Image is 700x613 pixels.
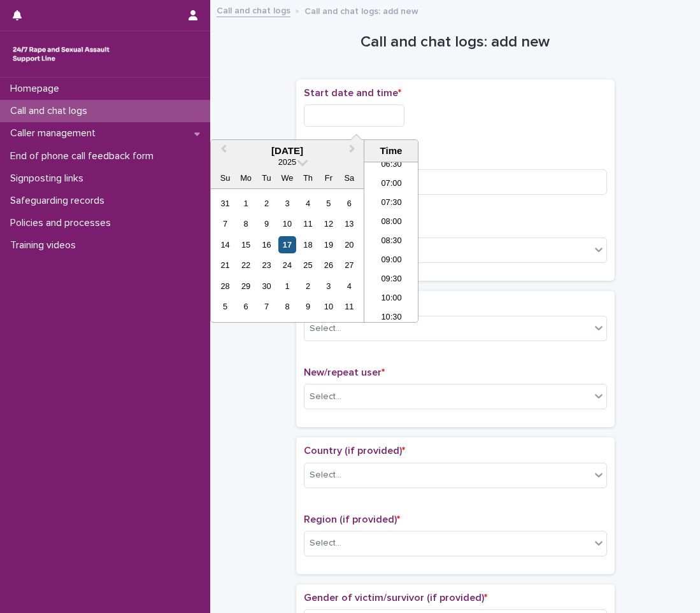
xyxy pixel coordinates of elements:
[364,309,418,328] li: 10:30
[299,278,317,295] div: Choose Thursday, October 2nd, 2025
[278,298,296,315] div: Choose Wednesday, October 8th, 2025
[10,41,112,67] img: rhQMoQhaT3yELyF149Cw
[278,195,296,212] div: Choose Wednesday, September 3rd, 2025
[278,278,296,295] div: Choose Wednesday, October 1st, 2025
[215,193,359,317] div: month 2025-09
[364,251,418,271] li: 09:00
[278,236,296,253] div: Choose Wednesday, September 17th, 2025
[320,257,337,274] div: Choose Friday, September 26th, 2025
[278,215,296,232] div: Choose Wednesday, September 10th, 2025
[364,290,418,309] li: 10:00
[364,194,418,213] li: 07:30
[299,236,317,253] div: Choose Thursday, September 18th, 2025
[310,469,341,482] div: Select...
[258,195,275,212] div: Choose Tuesday, September 2nd, 2025
[237,236,254,253] div: Choose Monday, September 15th, 2025
[217,195,234,212] div: Choose Sunday, August 31st, 2025
[310,322,341,335] div: Select...
[368,145,415,157] div: Time
[296,33,615,52] h1: Call and chat logs: add new
[341,278,358,295] div: Choose Saturday, October 4th, 2025
[258,278,275,295] div: Choose Tuesday, September 30th, 2025
[217,3,290,17] a: Call and chat logs
[5,195,115,207] p: Safeguarding records
[304,593,487,603] span: Gender of victim/survivor (if provided)
[5,217,121,229] p: Policies and processes
[341,215,358,232] div: Choose Saturday, September 13th, 2025
[212,141,232,162] button: Previous Month
[258,257,275,274] div: Choose Tuesday, September 23rd, 2025
[299,215,317,232] div: Choose Thursday, September 11th, 2025
[320,278,337,295] div: Choose Friday, October 3rd, 2025
[217,169,234,187] div: Su
[341,298,358,315] div: Choose Saturday, October 11th, 2025
[364,175,418,194] li: 07:00
[217,236,234,253] div: Choose Sunday, September 14th, 2025
[217,298,234,315] div: Choose Sunday, October 5th, 2025
[341,169,358,187] div: Sa
[304,367,385,377] span: New/repeat user
[304,88,401,98] span: Start date and time
[258,169,275,187] div: Tu
[341,195,358,212] div: Choose Saturday, September 6th, 2025
[310,390,341,404] div: Select...
[5,127,106,139] p: Caller management
[364,156,418,175] li: 06:30
[258,236,275,253] div: Choose Tuesday, September 16th, 2025
[364,271,418,290] li: 09:30
[237,169,254,187] div: Mo
[5,173,94,185] p: Signposting links
[278,157,296,167] span: 2025
[310,537,341,550] div: Select...
[237,298,254,315] div: Choose Monday, October 6th, 2025
[320,236,337,253] div: Choose Friday, September 19th, 2025
[278,169,296,187] div: We
[364,213,418,232] li: 08:00
[5,150,164,162] p: End of phone call feedback form
[304,3,418,17] p: Call and chat logs: add new
[299,298,317,315] div: Choose Thursday, October 9th, 2025
[320,169,337,187] div: Fr
[364,232,418,251] li: 08:30
[320,298,337,315] div: Choose Friday, October 10th, 2025
[299,169,317,187] div: Th
[5,105,97,117] p: Call and chat logs
[320,195,337,212] div: Choose Friday, September 5th, 2025
[237,257,254,274] div: Choose Monday, September 22nd, 2025
[320,215,337,232] div: Choose Friday, September 12th, 2025
[258,298,275,315] div: Choose Tuesday, October 7th, 2025
[217,278,234,295] div: Choose Sunday, September 28th, 2025
[343,141,364,162] button: Next Month
[217,257,234,274] div: Choose Sunday, September 21st, 2025
[299,257,317,274] div: Choose Thursday, September 25th, 2025
[304,446,405,456] span: Country (if provided)
[341,236,358,253] div: Choose Saturday, September 20th, 2025
[5,239,86,251] p: Training videos
[217,215,234,232] div: Choose Sunday, September 7th, 2025
[5,83,69,95] p: Homepage
[304,514,400,525] span: Region (if provided)
[341,257,358,274] div: Choose Saturday, September 27th, 2025
[237,278,254,295] div: Choose Monday, September 29th, 2025
[211,145,364,157] div: [DATE]
[237,215,254,232] div: Choose Monday, September 8th, 2025
[237,195,254,212] div: Choose Monday, September 1st, 2025
[258,215,275,232] div: Choose Tuesday, September 9th, 2025
[278,257,296,274] div: Choose Wednesday, September 24th, 2025
[299,195,317,212] div: Choose Thursday, September 4th, 2025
